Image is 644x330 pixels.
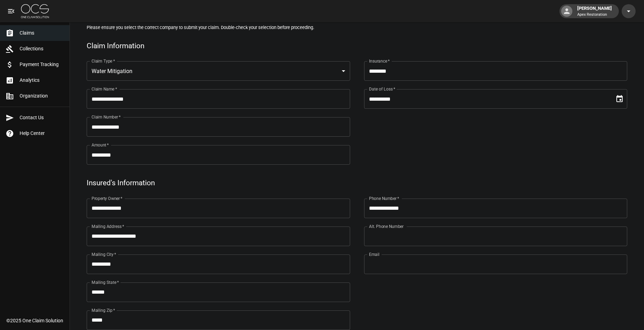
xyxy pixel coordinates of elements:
label: Mailing State [92,279,119,285]
button: Choose date, selected date is Sep 29, 2025 [613,92,627,106]
div: [PERSON_NAME] [574,5,615,17]
label: Mailing Zip [92,307,115,313]
button: open drawer [4,4,18,18]
h5: Please ensure you select the correct company to submit your claim. Double-check your selection be... [87,24,627,30]
label: Alt. Phone Number [369,223,404,229]
span: Payment Tracking [20,61,64,68]
label: Claim Name [92,86,117,92]
span: Organization [20,92,64,100]
label: Date of Loss [369,86,395,92]
span: Collections [20,45,64,52]
label: Email [369,251,379,257]
span: Claims [20,29,64,37]
label: Claim Number [92,114,121,120]
span: Contact Us [20,114,64,121]
label: Property Owner [92,195,123,201]
label: Amount [92,142,109,148]
span: Help Center [20,130,64,137]
div: © 2025 One Claim Solution [6,317,63,324]
label: Insurance [369,58,390,64]
label: Mailing City [92,251,116,257]
label: Mailing Address [92,223,124,229]
label: Phone Number [369,195,399,201]
div: Water Mitigation [87,61,350,81]
span: Analytics [20,77,64,84]
label: Claim Type [92,58,115,64]
p: Apex Restoration [577,12,612,18]
img: ocs-logo-white-transparent.png [21,4,49,18]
